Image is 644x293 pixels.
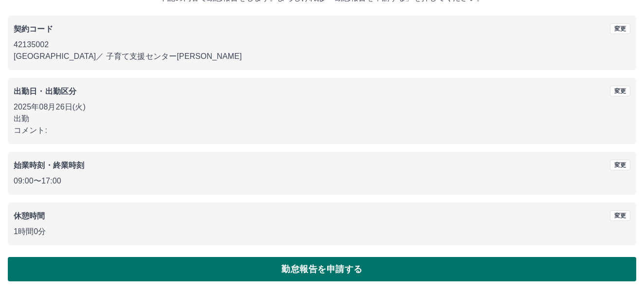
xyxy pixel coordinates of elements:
[14,39,630,51] p: 42135002
[14,212,45,220] b: 休憩時間
[14,125,630,136] p: コメント:
[14,101,630,113] p: 2025年08月26日(火)
[14,113,630,125] p: 出勤
[14,161,84,169] b: 始業時刻・終業時刻
[14,87,76,95] b: 出勤日・出勤区分
[610,23,630,34] button: 変更
[14,175,630,187] p: 09:00 〜 17:00
[14,25,53,33] b: 契約コード
[14,51,630,62] p: [GEOGRAPHIC_DATA] ／ 子育て支援センター[PERSON_NAME]
[610,160,630,170] button: 変更
[14,226,630,238] p: 1時間0分
[610,86,630,96] button: 変更
[8,257,636,281] button: 勤怠報告を申請する
[610,210,630,221] button: 変更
